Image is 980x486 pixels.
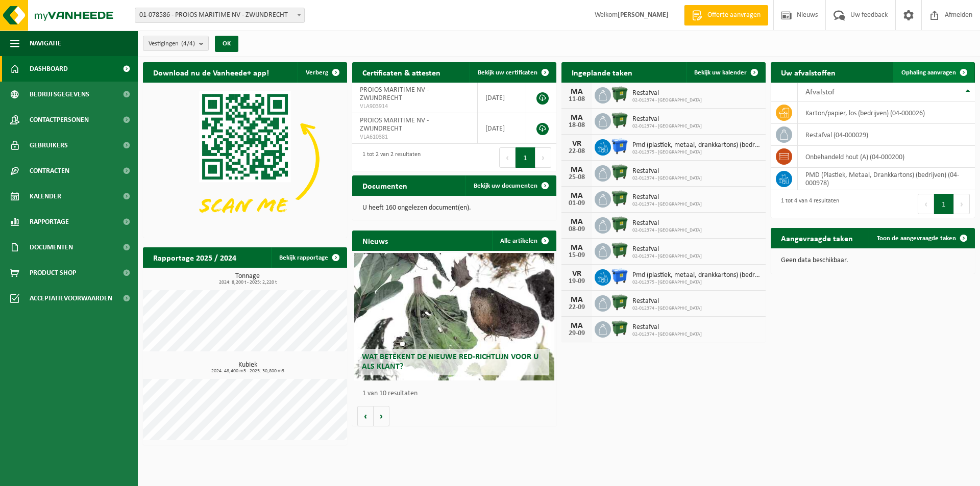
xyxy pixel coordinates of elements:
img: WB-1100-HPE-GN-01 [611,320,628,337]
span: PROIOS MARITIME NV - ZWIJNDRECHT [360,117,429,133]
div: 11-08 [567,96,587,103]
span: PROIOS MARITIME NV - ZWIJNDRECHT [360,86,429,102]
button: 1 [934,194,954,214]
img: Download de VHEPlus App [143,83,347,236]
span: Restafval [632,167,702,175]
div: VR [567,270,587,278]
span: Restafval [632,193,702,201]
span: 02-012374 - [GEOGRAPHIC_DATA] [632,305,702,312]
img: WB-1100-HPE-BE-01 [611,268,628,285]
span: Contracten [30,158,69,184]
p: U heeft 160 ongelezen document(en). [362,204,546,212]
a: Bekijk uw certificaten [470,62,555,83]
div: MA [567,192,587,200]
button: OK [215,36,238,52]
span: Bekijk uw documenten [474,183,537,189]
div: MA [567,114,587,122]
button: Vestigingen(4/4) [143,36,209,51]
span: Documenten [30,235,73,260]
h2: Ingeplande taken [561,62,643,82]
button: Previous [918,194,934,214]
a: Wat betekent de nieuwe RED-richtlijn voor u als klant? [354,253,554,380]
span: Restafval [632,323,702,331]
img: WB-1100-HPE-GN-01 [611,294,628,311]
a: Bekijk uw kalender [686,62,765,83]
span: Bedrijfsgegevens [30,82,89,107]
td: karton/papier, los (bedrijven) (04-000026) [798,102,975,124]
img: WB-1100-HPE-BE-01 [611,138,628,155]
div: MA [567,322,587,330]
span: VLA610381 [360,133,470,141]
span: 02-012374 - [GEOGRAPHIC_DATA] [632,253,702,260]
button: Verberg [298,62,346,83]
span: Offerte aanvragen [705,10,763,20]
span: Restafval [632,89,702,97]
img: WB-1100-HPE-GN-01 [611,242,628,259]
a: Offerte aanvragen [684,5,768,25]
span: 02-012374 - [GEOGRAPHIC_DATA] [632,227,702,234]
button: 1 [516,147,535,168]
span: Restafval [632,245,702,253]
img: WB-1100-HPE-GN-01 [611,86,628,103]
span: Acceptatievoorwaarden [30,286,112,311]
span: Rapportage [30,209,69,235]
div: MA [567,244,587,252]
a: Toon de aangevraagde taken [869,228,974,248]
span: 02-012374 - [GEOGRAPHIC_DATA] [632,331,702,338]
h2: Rapportage 2025 / 2024 [143,247,247,267]
a: Bekijk uw documenten [465,175,555,196]
span: 01-078586 - PROIOS MARITIME NV - ZWIJNDRECHT [135,8,305,23]
a: Bekijk rapportage [271,247,346,268]
span: 02-012374 - [GEOGRAPHIC_DATA] [632,201,702,208]
span: 02-012374 - [GEOGRAPHIC_DATA] [632,123,702,130]
img: WB-1100-HPE-GN-01 [611,190,628,207]
div: 01-09 [567,200,587,207]
p: 1 van 10 resultaten [362,390,551,397]
h2: Nieuws [352,231,398,250]
div: 22-09 [567,304,587,311]
span: 01-078586 - PROIOS MARITIME NV - ZWIJNDRECHT [135,8,304,22]
count: (4/4) [181,40,195,47]
td: restafval (04-000029) [798,124,975,146]
td: [DATE] [478,113,526,144]
span: Bekijk uw certificaten [478,69,537,76]
span: Contactpersonen [30,107,89,133]
div: 1 tot 2 van 2 resultaten [357,146,421,169]
h2: Aangevraagde taken [771,228,863,248]
span: Pmd (plastiek, metaal, drankkartons) (bedrijven) [632,271,761,279]
span: Restafval [632,297,702,305]
div: 29-09 [567,330,587,337]
td: onbehandeld hout (A) (04-000200) [798,146,975,168]
span: Restafval [632,115,702,123]
button: Previous [499,147,516,168]
span: 02-012374 - [GEOGRAPHIC_DATA] [632,175,702,182]
span: Pmd (plastiek, metaal, drankkartons) (bedrijven) [632,141,761,149]
button: Vorige [357,406,374,426]
div: VR [567,140,587,148]
div: 18-08 [567,122,587,129]
h2: Download nu de Vanheede+ app! [143,62,279,82]
div: MA [567,166,587,174]
span: Vestigingen [149,36,195,52]
span: 02-012375 - [GEOGRAPHIC_DATA] [632,279,761,286]
span: Verberg [306,69,328,76]
span: Toon de aangevraagde taken [877,235,956,242]
span: Wat betekent de nieuwe RED-richtlijn voor u als klant? [362,353,538,371]
h2: Certificaten & attesten [352,62,451,82]
span: Navigatie [30,31,61,56]
div: MA [567,88,587,96]
img: WB-1100-HPE-GN-01 [611,112,628,129]
td: [DATE] [478,83,526,113]
span: 2024: 48,400 m3 - 2025: 30,800 m3 [148,369,347,374]
span: Dashboard [30,56,68,82]
div: 08-09 [567,226,587,233]
span: Product Shop [30,260,76,286]
span: Gebruikers [30,133,68,158]
strong: [PERSON_NAME] [618,11,669,19]
span: Kalender [30,184,61,209]
div: MA [567,218,587,226]
button: Volgende [374,406,389,426]
span: Ophaling aanvragen [901,69,956,76]
span: 02-012375 - [GEOGRAPHIC_DATA] [632,149,761,156]
div: MA [567,296,587,304]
